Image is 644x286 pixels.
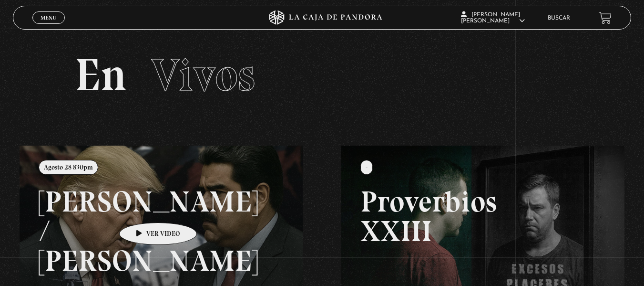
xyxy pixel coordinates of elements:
h2: En [75,53,570,98]
a: Buscar [548,15,570,21]
span: Menu [41,15,56,21]
span: Cerrar [37,23,60,30]
span: [PERSON_NAME] [PERSON_NAME] [461,12,525,24]
a: View your shopping cart [599,11,612,24]
span: Vivos [151,48,255,102]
